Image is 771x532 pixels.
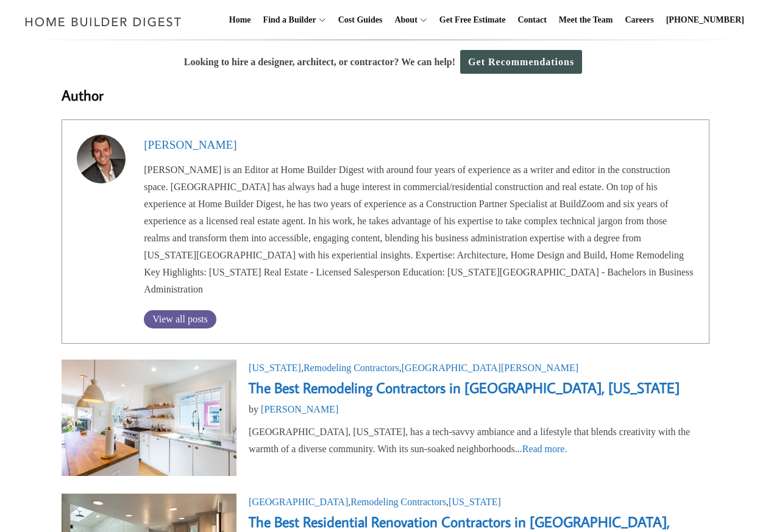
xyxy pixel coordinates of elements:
a: [GEOGRAPHIC_DATA] [249,497,348,507]
a: About [389,1,417,40]
a: Remodeling Contractors [350,497,446,507]
a: The Best Remodeling Contractors in [GEOGRAPHIC_DATA], [US_STATE] [249,378,680,397]
span: by [249,404,338,414]
a: Cost Guides [333,1,388,40]
p: [PERSON_NAME] is an Editor at Home Builder Digest with around four years of experience as a write... [144,161,694,298]
span: , , [249,363,578,373]
span: View all posts [144,314,216,324]
h3: Author [62,84,709,106]
a: [GEOGRAPHIC_DATA][PERSON_NAME] [402,363,578,373]
a: [PERSON_NAME] [144,138,236,151]
span: , , [249,497,501,507]
a: Find a Builder [258,1,316,40]
a: Contact [513,1,551,40]
a: Meet the Team [554,1,618,40]
a: Home [224,1,256,40]
a: [US_STATE] [449,497,501,507]
a: [PERSON_NAME] [261,404,338,414]
a: View all posts [144,310,216,328]
a: Careers [620,1,659,40]
a: Get Free Estimate [435,1,511,40]
a: Remodeling Contractors [304,363,399,373]
img: Home Builder Digest [20,10,187,34]
a: Get Recommendations [460,50,582,74]
div: [GEOGRAPHIC_DATA], [US_STATE], has a tech-savvy ambiance and a lifestyle that blends creativity w... [249,424,709,458]
a: [PHONE_NUMBER] [661,1,749,40]
a: Read more. [522,444,567,454]
a: [US_STATE] [249,363,301,373]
